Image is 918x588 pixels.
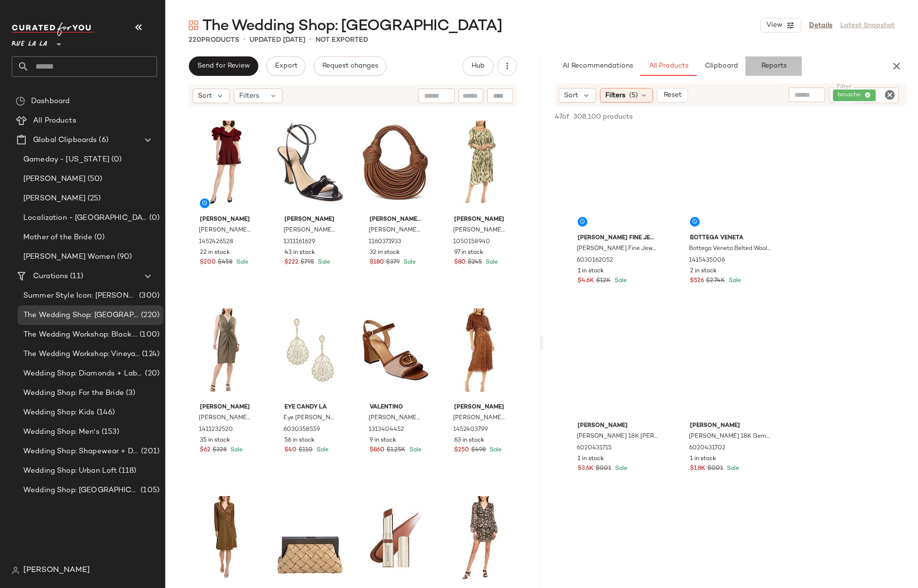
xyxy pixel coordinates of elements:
[704,62,738,70] span: Clipboard
[322,62,378,70] span: Request changes
[555,112,569,122] span: 47 of
[23,485,139,496] span: Wedding Shop: [GEOGRAPHIC_DATA]
[218,258,232,267] span: $458
[284,249,315,257] span: 43 in stock
[300,258,314,267] span: $795
[23,565,90,576] span: [PERSON_NAME]
[199,414,250,423] span: [PERSON_NAME] Sayo Dress
[707,464,723,473] span: $0.01
[690,234,772,243] span: Bottega Veneta
[454,258,466,267] span: $80
[760,62,786,70] span: Reports
[23,290,137,302] span: Summer Style Icon: [PERSON_NAME]
[453,426,488,434] span: 1452403799
[613,278,627,284] span: Sale
[484,259,498,266] span: Sale
[689,256,725,265] span: 1415435006
[95,407,115,418] span: (146)
[315,447,329,453] span: Sale
[189,36,201,44] span: 220
[727,278,741,284] span: Sale
[316,35,368,45] p: Not Exported
[12,33,47,51] span: Rue La La
[140,349,159,360] span: (124)
[202,17,502,36] span: The Wedding Shop: [GEOGRAPHIC_DATA]
[147,213,159,224] span: (0)
[239,91,259,101] span: Filters
[139,446,159,457] span: (201)
[690,464,706,473] span: $1.8K
[139,485,159,496] span: (105)
[249,35,305,45] p: updated [DATE]
[283,426,320,434] span: 6030358559
[577,444,612,453] span: 6020431715
[362,301,429,399] img: 1313404452_RLLATH.jpg
[117,465,136,477] span: (118)
[23,349,140,360] span: The Wedding Workshop: Vineyard
[284,215,336,224] span: [PERSON_NAME]
[578,422,660,430] span: [PERSON_NAME]
[283,414,335,423] span: Eye [PERSON_NAME] Age CZ Crystal Drop Earring
[139,310,159,321] span: (220)
[68,271,83,282] span: (11)
[200,403,251,412] span: [PERSON_NAME]
[192,301,259,399] img: 1411232520_RLLATH.jpg
[578,277,594,285] span: $4.6K
[192,113,259,212] img: 1452426528_RLLATH.jpg
[690,277,704,285] span: $526
[23,213,147,224] span: Localization - [GEOGRAPHIC_DATA]
[689,444,725,453] span: 6020431702
[200,258,216,267] span: $200
[407,447,422,453] span: Sale
[299,446,313,455] span: $110
[192,489,259,587] img: 1411772764_RLLATH.jpg
[92,232,105,243] span: (0)
[109,154,122,165] span: (0)
[838,91,865,100] span: brooche
[369,238,401,247] span: 1160371933
[274,62,297,70] span: Export
[86,174,103,185] span: (50)
[16,96,25,106] img: svg%3e
[33,115,76,126] span: All Products
[462,56,494,76] button: Hub
[266,56,305,76] button: Export
[370,258,384,267] span: $180
[369,414,420,423] span: [PERSON_NAME] 75 Canvas & Leather Sandal
[23,310,139,321] span: The Wedding Shop: [GEOGRAPHIC_DATA]
[12,22,94,36] img: cfy_white_logo.C9jOOHJF.svg
[23,427,100,438] span: Wedding Shop: Men's
[277,113,344,212] img: 1311161629_RLLATH.jpg
[446,489,513,587] img: 1411604066_RLLATH.jpg
[809,20,832,31] a: Details
[596,464,611,473] span: $0.01
[115,251,132,263] span: (90)
[387,446,406,455] span: $1.25K
[471,446,486,455] span: $498
[578,455,604,463] span: 1 in stock
[97,135,108,146] span: (6)
[766,21,782,29] span: View
[200,249,230,257] span: 22 in stock
[446,301,513,399] img: 1452403799_RLLATH.jpg
[277,489,344,587] img: 1160670163_RLLATH.jpg
[23,407,95,418] span: Wedding Shop: Kids
[562,62,633,70] span: AI Recommendations
[402,259,416,266] span: Sale
[454,403,506,412] span: [PERSON_NAME]
[316,259,330,266] span: Sale
[577,432,659,441] span: [PERSON_NAME] 18K [PERSON_NAME] (Authentic Pre-Loved)
[760,18,801,33] button: View
[362,113,429,212] img: 1160371933_RLLATH.jpg
[33,271,68,282] span: Curations
[577,245,659,253] span: [PERSON_NAME] Fine Jewelry 18K 5.50 ct. [GEOGRAPHIC_DATA]. Diamond Floral Brooch
[453,238,490,247] span: 1050158940
[284,403,336,412] span: Eye Candy LA
[613,465,627,472] span: Sale
[31,96,70,107] span: Dashboard
[23,329,138,340] span: The Wedding Workshop: Black Tie Ballroom
[689,245,771,253] span: Bottega Veneta Belted Wool Wrap Dress
[690,455,716,463] span: 1 in stock
[23,154,109,165] span: Gameday - [US_STATE]
[386,258,400,267] span: $379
